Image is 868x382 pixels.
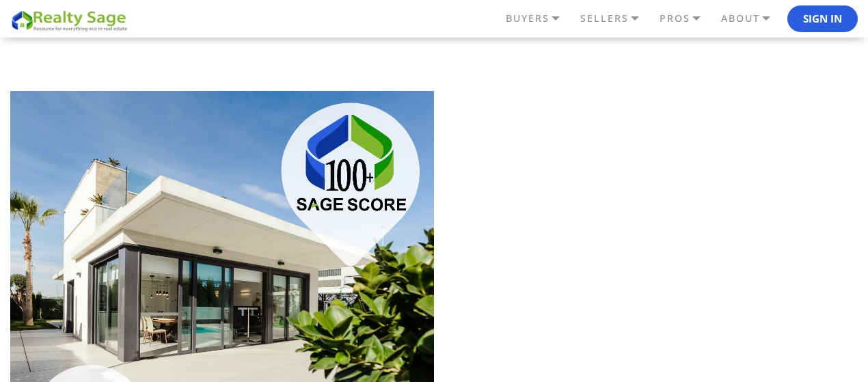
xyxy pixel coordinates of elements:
[787,5,858,33] button: Sign In
[10,8,133,32] img: REALTY SAGE
[718,7,787,30] a: ABOUT
[656,7,718,30] a: PROS
[577,7,656,30] a: SELLERS
[502,7,577,30] a: BUYERS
